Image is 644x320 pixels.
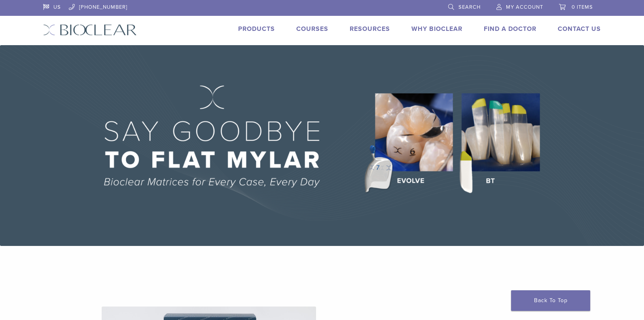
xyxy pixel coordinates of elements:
[350,25,390,33] a: Resources
[511,290,590,311] a: Back To Top
[558,25,601,33] a: Contact Us
[506,4,543,10] span: My Account
[43,24,137,36] img: Bioclear
[572,4,593,10] span: 0 items
[238,25,275,33] a: Products
[484,25,536,33] a: Find A Doctor
[411,25,462,33] a: Why Bioclear
[296,25,328,33] a: Courses
[458,4,481,10] span: Search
